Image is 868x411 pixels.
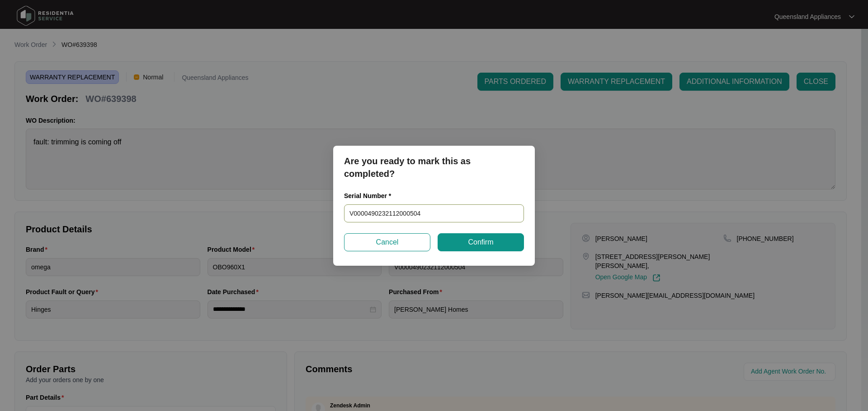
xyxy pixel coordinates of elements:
button: Cancel [344,233,430,251]
label: Serial Number * [344,191,398,200]
p: Are you ready to mark this as [344,155,524,167]
button: Confirm [438,233,524,251]
span: Confirm [468,237,493,248]
p: completed? [344,167,524,180]
span: Cancel [376,237,399,248]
